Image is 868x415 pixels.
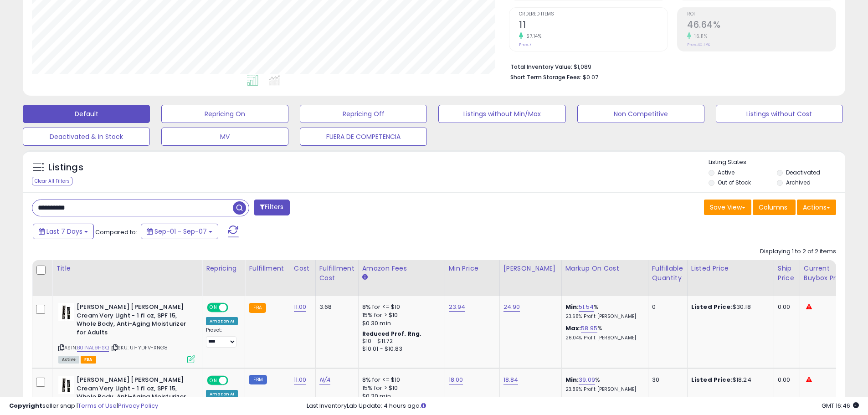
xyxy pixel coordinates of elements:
button: Listings without Cost [716,105,843,123]
button: Last 7 Days [33,224,94,239]
a: 11.00 [294,302,307,312]
span: ROI [687,12,836,17]
small: Prev: 7 [519,42,531,47]
button: Deactivated & In Stock [23,128,150,146]
p: Listing States: [709,158,845,167]
div: Amazon AI [206,317,238,325]
a: 18.00 [449,375,463,384]
b: Min: [565,375,579,384]
p: 26.04% Profit [PERSON_NAME] [565,335,641,341]
span: 2025-09-15 16:46 GMT [822,401,859,410]
a: B01NAL9HSQ [77,344,109,352]
th: The percentage added to the cost of goods (COGS) that forms the calculator for Min & Max prices. [561,260,648,296]
img: 41Xd7bBTTPL._SL40_.jpg [58,376,74,394]
button: Repricing On [161,105,288,123]
div: Title [56,264,198,273]
p: 23.68% Profit [PERSON_NAME] [565,313,641,320]
div: Last InventoryLab Update: 4 hours ago. [307,402,859,410]
b: Listed Price: [691,375,733,384]
button: Filters [254,200,289,215]
a: 51.54 [579,302,594,312]
b: Short Term Storage Fees: [510,73,581,81]
small: Amazon Fees. [362,273,368,282]
span: Last 7 Days [46,227,82,236]
span: FBA [81,356,96,364]
span: ON [208,304,219,312]
button: Save View [704,200,751,215]
div: Preset: [206,327,238,348]
b: Min: [565,302,579,311]
h2: 46.64% [687,20,836,32]
span: Columns [759,203,787,212]
small: FBA [249,303,266,313]
a: 39.09 [579,375,595,384]
small: Prev: 40.17% [687,42,710,47]
button: FUERA DE COMPETENCIA [300,128,427,146]
h2: 11 [519,20,668,32]
div: 8% for <= $10 [362,303,438,311]
b: Max: [565,324,581,333]
div: % [565,303,641,320]
div: 30 [652,376,680,384]
a: 24.90 [503,302,520,312]
button: Repricing Off [300,105,427,123]
b: [PERSON_NAME] [PERSON_NAME] Cream Very Light - 1 fl oz, SPF 15, Whole Body, Anti-Aging Moisturize... [77,303,187,339]
span: Compared to: [95,228,137,236]
a: 58.95 [581,324,597,333]
img: 41Xd7bBTTPL._SL40_.jpg [58,303,74,321]
span: ON [208,377,219,384]
b: Total Inventory Value: [510,63,572,71]
div: 8% for <= $10 [362,376,438,384]
li: $1,089 [510,61,829,72]
div: Displaying 1 to 2 of 2 items [760,247,836,256]
label: Out of Stock [718,179,751,186]
div: 0 [652,303,680,311]
div: Listed Price [691,264,770,273]
div: ASIN: [58,303,195,362]
label: Active [718,169,734,176]
div: $18.24 [691,376,767,384]
button: Columns [753,200,796,215]
div: $10 - $11.72 [362,338,438,345]
a: Terms of Use [78,401,117,410]
div: $30.18 [691,303,767,311]
a: 11.00 [294,375,307,384]
p: 23.89% Profit [PERSON_NAME] [565,386,641,393]
span: OFF [227,304,241,312]
button: Actions [797,200,836,215]
b: [PERSON_NAME] [PERSON_NAME] Cream Very Light - 1 fl oz, SPF 15, Whole Body, Anti-Aging Moisturize... [77,376,187,412]
div: 15% for > $10 [362,311,438,319]
button: MV [161,128,288,146]
a: 23.94 [449,302,466,312]
span: All listings currently available for purchase on Amazon [58,356,79,364]
h5: Listings [48,161,83,174]
div: Amazon Fees [362,264,441,273]
a: Privacy Policy [118,401,158,410]
div: 0.00 [778,376,793,384]
div: $0.30 min [362,319,438,328]
div: [PERSON_NAME] [503,264,558,273]
span: $0.07 [583,73,598,82]
span: | SKU: UI-YDFV-XNG8 [110,344,168,351]
div: Fulfillment [249,264,286,273]
div: Clear All Filters [32,177,72,185]
button: Default [23,105,150,123]
div: 0.00 [778,303,793,311]
div: % [565,376,641,393]
small: 57.14% [523,33,541,40]
strong: Copyright [9,401,42,410]
span: OFF [227,377,241,384]
div: seller snap | | [9,402,158,410]
label: Deactivated [786,169,820,176]
div: Cost [294,264,312,273]
div: Ship Price [778,264,796,283]
label: Archived [786,179,811,186]
div: % [565,324,641,341]
div: $10.01 - $10.83 [362,345,438,353]
small: 16.11% [691,33,707,40]
div: 3.68 [319,303,351,311]
span: Ordered Items [519,12,668,17]
div: Markup on Cost [565,264,644,273]
span: Sep-01 - Sep-07 [154,227,207,236]
small: FBM [249,375,267,384]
